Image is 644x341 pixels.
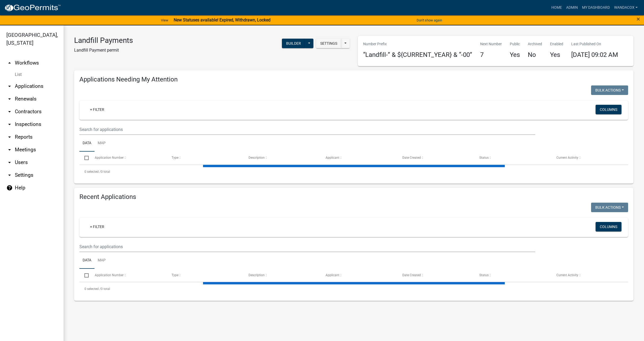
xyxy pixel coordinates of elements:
a: Data [79,252,94,269]
div: 0 total [79,165,628,178]
i: arrow_drop_down [6,108,13,115]
span: Description [249,156,265,160]
span: Type [172,273,178,277]
p: Public [510,41,520,47]
a: + Filter [86,105,109,114]
h4: “Landfill-” & ${CURRENT_YEAR} & “-00” [363,51,472,59]
span: Date Created [402,273,421,277]
span: 0 selected / [84,287,101,291]
i: help [6,185,13,191]
i: arrow_drop_down [6,83,13,89]
datatable-header-cell: Current Activity [551,269,628,281]
h4: No [528,51,542,59]
i: arrow_drop_down [6,172,13,178]
a: My Dashboard [580,3,612,13]
datatable-header-cell: Select [79,269,89,281]
span: Status [479,156,489,160]
button: Don't show again [415,16,444,25]
button: Columns [596,105,622,114]
span: × [637,15,640,23]
h4: Yes [550,51,563,59]
p: Archived [528,41,542,47]
h4: 7 [480,51,502,59]
datatable-header-cell: Application Number [89,269,166,281]
a: + Filter [86,222,109,231]
a: View [159,16,170,25]
span: Applicant [326,156,339,160]
a: Map [94,252,109,269]
datatable-header-cell: Type [166,152,244,164]
datatable-header-cell: Select [79,152,89,164]
div: 0 total [79,282,628,295]
span: [DATE] 09:02 AM [571,51,618,58]
datatable-header-cell: Date Created [397,152,474,164]
a: Map [94,135,109,152]
button: Bulk Actions [591,85,628,95]
a: Home [549,3,564,13]
a: Admin [564,3,580,13]
a: WandaCox [612,3,640,13]
datatable-header-cell: Date Created [397,269,474,281]
p: Landfill Payment permit [74,47,133,53]
p: Last Published On [571,41,618,47]
button: Settings [316,39,341,48]
span: Description [249,273,265,277]
datatable-header-cell: Status [474,152,551,164]
p: Number Prefix [363,41,472,47]
span: Status [479,273,489,277]
input: Search for applications [79,124,535,135]
a: Data [79,135,94,152]
input: Search for applications [79,241,535,252]
i: arrow_drop_down [6,121,13,128]
i: arrow_drop_down [6,134,13,140]
span: Application Number [95,156,124,160]
h4: Recent Applications [79,193,628,201]
i: arrow_drop_down [6,159,13,166]
p: Enabled [550,41,563,47]
span: Type [172,156,178,160]
button: Close [637,16,640,22]
button: Builder [282,39,305,48]
datatable-header-cell: Description [244,269,321,281]
datatable-header-cell: Application Number [89,152,166,164]
h4: Yes [510,51,520,59]
span: Date Created [402,156,421,160]
h4: Applications Needing My Attention [79,76,628,83]
strong: New Statuses available! Expired, Withdrawn, Locked [174,17,271,22]
button: Bulk Actions [591,203,628,212]
button: Columns [596,222,622,231]
i: arrow_drop_up [6,60,13,66]
h3: Landfill Payments [74,36,133,45]
span: 0 selected / [84,170,101,174]
p: Next Number [480,41,502,47]
datatable-header-cell: Applicant [320,152,397,164]
span: Current Activity [556,156,578,160]
span: Applicant [326,273,339,277]
span: Application Number [95,273,124,277]
span: Current Activity [556,273,578,277]
datatable-header-cell: Current Activity [551,152,628,164]
datatable-header-cell: Applicant [320,269,397,281]
i: arrow_drop_down [6,147,13,153]
datatable-header-cell: Type [166,269,244,281]
datatable-header-cell: Status [474,269,551,281]
i: arrow_drop_down [6,96,13,102]
datatable-header-cell: Description [244,152,321,164]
